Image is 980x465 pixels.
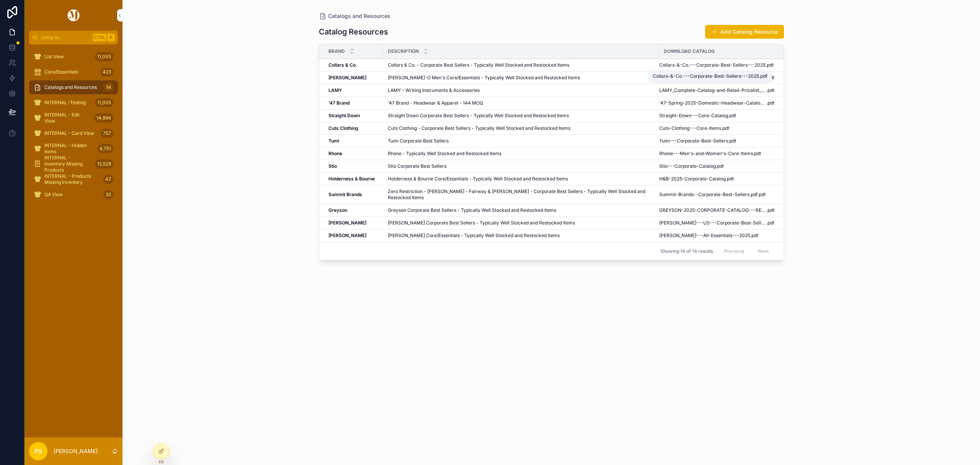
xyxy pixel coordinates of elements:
span: .pdf [766,62,774,68]
span: K [108,34,114,41]
span: Greyson Corporate Best Sellers - Typically Well Stocked and Restocked Items [388,207,556,213]
a: INTERNAL - Edit View14,894 [29,111,118,125]
span: .pdf [750,232,758,239]
span: [PERSON_NAME]-O Men's Core/Essentials - Typically Well Stocked and Restocked Items [388,75,580,81]
div: 14 [104,83,113,92]
a: Catalogs and Resources [319,12,390,20]
strong: Summit Brands [328,192,362,197]
strong: Cuts Clothing [328,125,358,131]
a: [PERSON_NAME]---All-Essentials---2025.pdf [659,232,758,239]
span: Straight Down Corporate Best Sellers - Typically Well Stocked and Restocked Items [388,113,569,119]
div: 32 [103,190,113,199]
a: [PERSON_NAME]---US---Corporate-Best-Sellers.pdf [659,220,774,226]
span: Zero Restriction - [PERSON_NAME] - Fairway & [PERSON_NAME] - Corporate Best Sellers - Typically W... [388,188,655,201]
strong: Straight Down [328,113,360,118]
div: 11,005 [95,98,113,107]
strong: LAMY [328,87,342,93]
button: Add Catalog Resource [705,25,784,39]
span: .pdf [766,207,774,213]
a: Collars-&-Co.---Corporate-Best-Sellers---2025.pdf [659,62,774,68]
a: Summit-Brands--Corporate-Best-Sellers.pdf.pdf [659,192,766,198]
div: 14,894 [94,113,113,123]
img: App logo [66,9,81,21]
span: Rhone - Typically Well Stocked and Restocked Items [388,151,501,157]
span: .pdf [716,163,724,169]
span: Showing 14 of 14 results [660,248,713,254]
div: Collars-&-Co.---Corporate-Best-Sellers---2025.pdf [653,73,767,79]
div: 4,751 [97,144,113,153]
a: INTERNAL - Inventory Missing Products12,529 [29,157,118,171]
span: Core/Essentials [44,69,78,75]
span: List View [44,54,64,60]
span: Ctrl [93,34,106,41]
span: .pdf [766,100,774,106]
span: Cuts Clothing - Corporate Best Sellers - Typically Well Stocked and Restocked Items [388,125,570,131]
span: Holderness & Bourne Core/Essentials - Typically Well Stocked and Restocked Items [388,176,568,182]
span: [PERSON_NAME] Corporate Best Sellers - Typically Well Stocked and Restocked Items [388,220,575,226]
span: Stio Corporate Best Sellers [388,163,446,169]
span: .pdf [728,113,736,119]
strong: [PERSON_NAME] [328,220,366,226]
span: QA View [44,192,63,198]
span: .pdf [766,87,774,93]
span: Tumi Corporate Best Sellers [388,138,449,144]
span: INTERNAL - Hidden Items [44,142,94,155]
strong: Tumi [328,138,339,144]
span: H&B-2025-Corporate-Catalog [659,176,726,182]
span: .pdf [726,176,734,182]
a: Tumi---Corporate-Best-Sellers.pdf [659,138,736,144]
strong: '47 Brand [328,100,350,106]
a: INTERNAL -Testing11,005 [29,96,118,110]
strong: Greyson [328,207,347,213]
span: [PERSON_NAME]---US---Corporate-Best-Sellers [659,220,766,226]
span: Brand [328,48,345,54]
strong: Collars & Co. [328,62,357,68]
a: INTERNAL - Products Missing Inventory47 [29,172,118,186]
a: INTERNAL - Hidden Items4,751 [29,142,118,156]
span: Collars-&-Co.---Corporate-Best-Sellers---2025 [659,62,766,68]
span: Jump to... [41,34,90,41]
span: .pdf [721,125,729,131]
span: GREYSON-2025-CORPORATE-CATALOG---RETAIL [659,207,766,213]
span: '47-Spring-2025-Domestic-Headwear-Catalog_Retail [659,100,766,106]
span: Description [388,48,419,54]
a: LAMY_Complete-Catalog-and-Retail-Pricelist_2025.pdf [659,87,774,93]
span: PS [34,447,42,456]
strong: Stio [328,163,337,169]
span: Tumi---Corporate-Best-Sellers [659,138,728,144]
a: H&B-2025-Corporate-Catalog.pdf [659,176,734,182]
a: Core/Essentials423 [29,65,118,79]
div: 423 [100,67,113,77]
span: Collars & Co. - Corporate Best Sellers - Typically Well Stocked and Restocked Items [388,62,569,68]
a: Stio---Corporate-Catalog.pdf [659,163,724,169]
span: INTERNAL - Edit View [44,112,91,124]
span: LAMY_Complete-Catalog-and-Retail-Pricelist_2025 [659,87,766,93]
span: Straight-Down---Core-Catalog [659,113,728,119]
span: [PERSON_NAME]---All-Essentials---2025 [659,232,750,239]
span: Rhone---Men's-and-Women's-Core-Items [659,151,753,157]
span: Download Catalog [664,48,715,54]
span: INTERNAL -Testing [44,100,86,106]
span: .pdf [753,151,761,157]
strong: Holderness & Bourne [328,176,375,182]
div: 12,529 [95,159,113,169]
span: .pdf [728,138,736,144]
span: '47 Brand - Headwear & Apparel - 144 MOQ [388,100,483,106]
a: GREYSON-2025-CORPORATE-CATALOG---RETAIL.pdf [659,207,774,213]
a: Straight-Down---Core-Catalog.pdf [659,113,736,119]
strong: [PERSON_NAME] [328,75,366,80]
span: Cuts-Clothing---Core-Items [659,125,721,131]
span: INTERNAL - Inventory Missing Products [44,155,92,173]
strong: Rhone [328,151,342,156]
div: scrollable content [24,44,122,211]
span: Catalogs and Resources [44,84,97,90]
a: Catalogs and Resources14 [29,80,118,94]
span: LAMY - Writing Instruments & Accessories [388,87,480,93]
span: Stio---Corporate-Catalog [659,163,716,169]
span: .pdf [758,192,766,198]
span: Catalogs and Resources [328,12,390,20]
p: [PERSON_NAME] [54,447,98,455]
span: Summit-Brands--Corporate-Best-Sellers.pdf [659,192,758,198]
div: 47 [103,175,113,184]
